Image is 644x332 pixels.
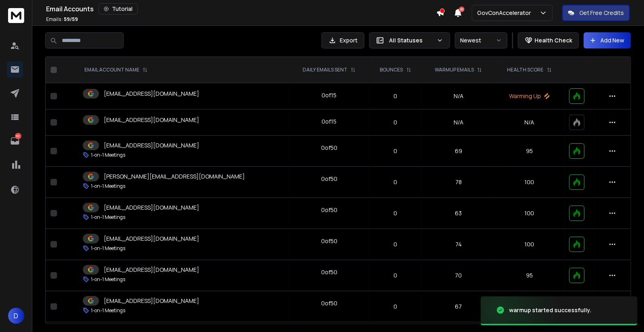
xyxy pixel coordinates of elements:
[8,308,24,324] button: D
[322,91,337,99] div: 0 of 15
[389,36,434,44] p: All Statuses
[104,141,199,149] p: [EMAIL_ADDRESS][DOMAIN_NAME]
[46,16,78,23] p: Emails :
[507,67,544,73] p: HEALTH SCORE
[84,67,147,73] div: EMAIL ACCOUNT NAME
[500,118,560,126] p: N/A
[104,204,199,212] p: [EMAIL_ADDRESS][DOMAIN_NAME]
[535,36,572,44] p: Health Check
[422,198,495,229] td: 63
[303,67,347,73] p: DAILY EMAILS SENT
[422,291,495,322] td: 67
[495,229,564,260] td: 100
[455,32,507,48] button: Newest
[322,32,364,48] button: Export
[422,83,495,109] td: N/A
[321,237,337,245] div: 0 of 50
[91,183,125,189] p: 1-on-1 Meetings
[500,92,560,100] p: Warming Up
[562,5,630,21] button: Get Free Credits
[495,167,564,198] td: 100
[495,260,564,291] td: 95
[374,118,417,126] p: 0
[374,178,417,186] p: 0
[104,116,199,124] p: [EMAIL_ADDRESS][DOMAIN_NAME]
[64,16,78,23] span: 59 / 59
[104,90,199,98] p: [EMAIL_ADDRESS][DOMAIN_NAME]
[321,175,337,183] div: 0 of 50
[374,240,417,248] p: 0
[91,307,125,314] p: 1-on-1 Meetings
[495,136,564,167] td: 95
[495,198,564,229] td: 100
[374,271,417,279] p: 0
[104,266,199,274] p: [EMAIL_ADDRESS][DOMAIN_NAME]
[459,6,465,12] span: 50
[435,67,474,73] p: WARMUP EMAILS
[91,276,125,283] p: 1-on-1 Meetings
[321,299,337,307] div: 0 of 50
[104,172,245,181] p: [PERSON_NAME][EMAIL_ADDRESS][DOMAIN_NAME]
[46,3,436,15] div: Email Accounts
[422,229,495,260] td: 74
[321,144,337,152] div: 0 of 50
[322,118,337,126] div: 0 of 15
[584,32,631,48] button: Add New
[422,109,495,136] td: N/A
[422,136,495,167] td: 69
[422,167,495,198] td: 78
[99,3,138,15] button: Tutorial
[422,260,495,291] td: 70
[91,245,125,252] p: 1-on-1 Meetings
[374,92,417,100] p: 0
[321,206,337,214] div: 0 of 50
[509,306,591,314] div: warmup started successfully.
[104,235,199,243] p: [EMAIL_ADDRESS][DOMAIN_NAME]
[374,147,417,155] p: 0
[579,9,624,17] p: Get Free Credits
[374,303,417,311] p: 0
[477,9,534,17] p: GovConAccelerator
[7,133,23,149] a: 161
[518,32,579,48] button: Health Check
[91,152,125,158] p: 1-on-1 Meetings
[104,297,199,305] p: [EMAIL_ADDRESS][DOMAIN_NAME]
[91,214,125,221] p: 1-on-1 Meetings
[374,209,417,217] p: 0
[321,268,337,276] div: 0 of 50
[15,133,21,139] p: 161
[380,67,403,73] p: BOUNCES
